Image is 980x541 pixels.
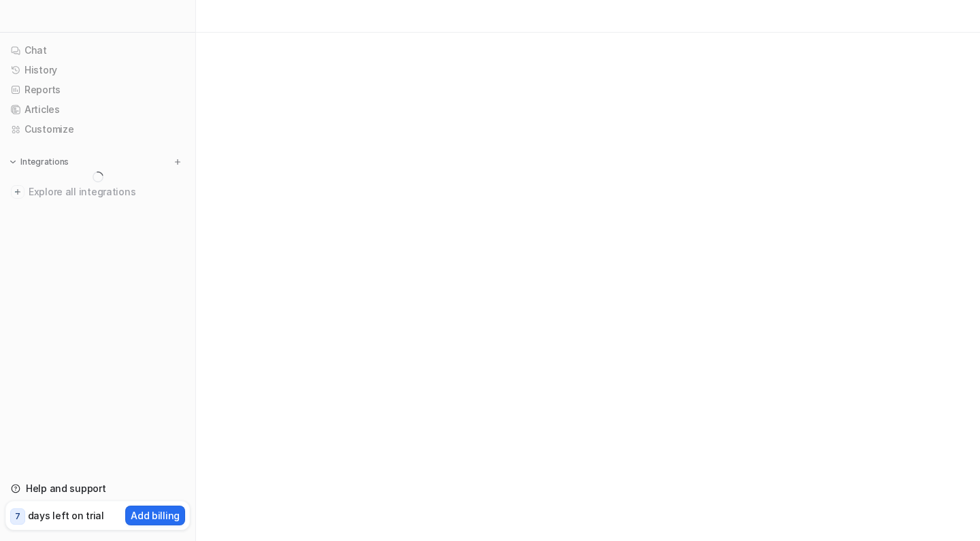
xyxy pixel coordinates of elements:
[5,80,190,99] a: Reports
[5,155,73,169] button: Integrations
[11,185,24,199] img: explore all integrations
[5,61,190,80] a: History
[28,508,104,523] p: days left on trial
[8,157,18,167] img: expand menu
[5,100,190,119] a: Articles
[5,182,190,201] a: Explore all integrations
[15,510,20,523] p: 7
[5,120,190,139] a: Customize
[20,157,69,167] p: Integrations
[125,506,185,525] button: Add billing
[29,181,184,203] span: Explore all integrations
[5,41,190,60] a: Chat
[5,479,190,498] a: Help and support
[173,157,182,167] img: menu_add.svg
[131,508,180,523] p: Add billing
